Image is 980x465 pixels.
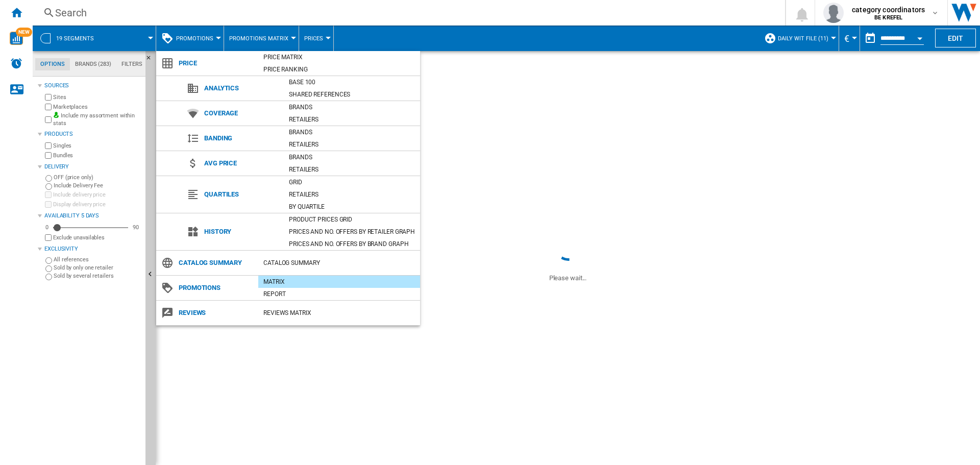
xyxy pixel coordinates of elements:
div: By quartile [284,202,420,212]
div: Matrix [258,277,420,287]
div: Report [258,289,420,299]
div: Catalog Summary [258,258,420,268]
div: Retailers [284,189,420,200]
div: Price Matrix [258,52,420,62]
span: History [199,225,284,239]
div: Brands [284,102,420,112]
div: Brands [284,127,420,137]
div: Brands [284,152,420,162]
span: Price [174,56,258,70]
div: Prices and No. offers by retailer graph [284,227,420,237]
div: Retailers [284,139,420,150]
div: Prices and No. offers by brand graph [284,239,420,249]
span: Reviews [174,306,258,320]
div: Base 100 [284,77,420,87]
span: Analytics [199,81,284,95]
span: Avg price [199,156,284,170]
div: Retailers [284,164,420,175]
span: Quartiles [199,187,284,202]
div: Shared references [284,89,420,100]
div: Product prices grid [284,214,420,225]
span: Catalog Summary [174,256,258,270]
div: REVIEWS Matrix [258,308,420,318]
div: Retailers [284,114,420,125]
div: Grid [284,177,420,187]
span: Banding [199,131,284,145]
div: Price Ranking [258,64,420,75]
span: Promotions [174,281,258,295]
span: Coverage [199,106,284,120]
